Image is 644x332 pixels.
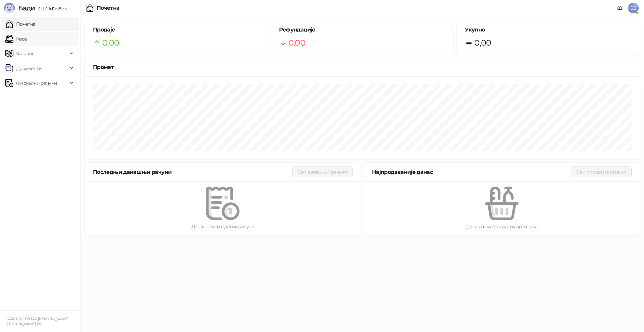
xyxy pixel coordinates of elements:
[5,317,69,326] small: GARDEN CENTAR [PERSON_NAME] [PERSON_NAME] PR.
[279,26,446,34] h5: Рефундације
[292,167,353,177] button: Сви данашњи рачуни
[628,3,639,13] span: BS
[96,223,350,230] div: Данас нема издатих рачуна
[16,62,42,75] span: Документи
[97,5,120,11] div: Почетна
[35,6,66,12] span: 3.11.3-fd0d8d3
[474,37,491,49] span: 0,00
[18,4,35,12] span: Бади
[102,37,119,49] span: 0,00
[5,17,36,31] a: Почетна
[93,168,292,176] div: Последњи данашњи рачуни
[288,37,305,49] span: 0,00
[16,47,34,60] span: Каталог
[16,76,57,90] span: Фискални рачуни
[372,168,571,176] div: Најпродаваније данас
[4,3,15,13] img: Logo
[571,167,632,177] button: Сви продати артикли
[93,63,632,71] div: Промет
[5,32,26,46] a: Каса
[93,26,260,34] h5: Продаје
[465,26,632,34] h5: Укупно
[375,223,629,230] div: Данас нема продатих артикала
[614,3,625,13] a: Документација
